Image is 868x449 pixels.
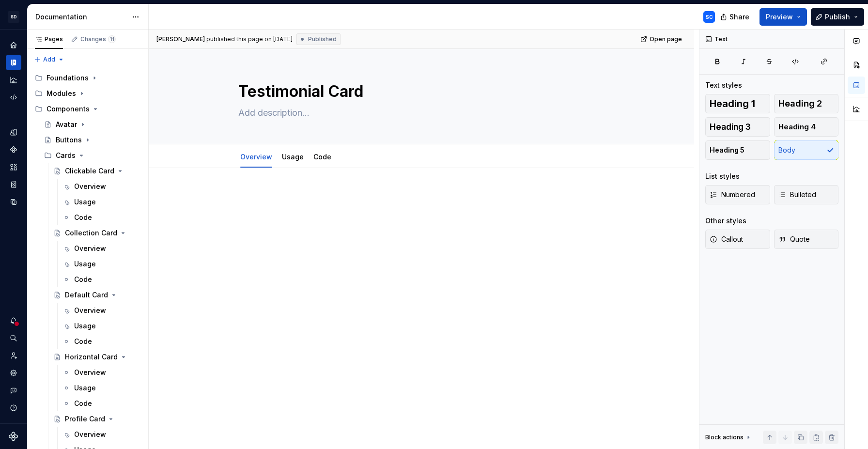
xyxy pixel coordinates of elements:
button: SD [2,6,25,27]
button: Numbered [705,185,770,204]
span: Open page [650,35,682,43]
a: Overview [59,303,144,318]
div: Foundations [31,70,144,86]
a: Code [59,396,144,411]
div: Clickable Card [65,166,114,176]
div: Components [31,101,144,117]
div: Modules [46,89,76,98]
a: Usage [59,318,144,334]
div: Changes [80,35,116,43]
a: Profile Card [49,411,144,427]
div: Collection Card [65,228,117,238]
span: [PERSON_NAME] [156,35,205,43]
div: Usage [278,146,308,167]
div: Overview [74,244,106,253]
span: Publish [825,12,850,22]
a: Overview [59,365,144,380]
div: Foundations [46,73,89,83]
a: Code [59,210,144,225]
div: Usage [74,197,96,207]
a: Code automation [6,90,21,105]
a: Overview [240,153,272,161]
a: Avatar [40,117,144,132]
a: Invite team [6,348,21,363]
div: Modules [31,86,144,101]
button: Add [31,53,67,66]
a: Storybook stories [6,177,21,192]
div: Pages [35,35,63,43]
a: Settings [6,365,21,381]
div: SD [8,11,19,23]
div: Other styles [705,216,746,226]
button: Heading 3 [705,117,770,137]
a: Home [6,37,21,53]
a: Overview [59,241,144,256]
a: Collection Card [49,225,144,241]
div: Overview [74,430,106,439]
button: Heading 1 [705,94,770,113]
a: Overview [59,427,144,442]
span: 11 [108,35,116,43]
div: Usage [74,321,96,331]
div: Block actions [705,431,752,444]
div: Documentation [6,55,21,70]
div: Default Card [65,290,108,300]
button: Heading 2 [774,94,839,113]
span: Callout [710,234,743,244]
a: Open page [637,32,686,46]
a: Buttons [40,132,144,148]
a: Usage [282,153,304,161]
div: Code [310,146,335,167]
span: Add [43,56,55,63]
a: Code [313,153,331,161]
div: Usage [74,259,96,269]
div: Data sources [6,194,21,210]
button: Heading 4 [774,117,839,137]
span: Preview [766,12,793,22]
span: Heading 5 [710,145,744,155]
div: Overview [236,146,276,167]
div: Overview [74,368,106,377]
div: Design tokens [6,124,21,140]
div: Cards [40,148,144,163]
div: Components [46,104,90,114]
div: List styles [705,171,740,181]
div: Code [74,213,92,222]
div: Overview [74,182,106,191]
a: Clickable Card [49,163,144,179]
span: Share [729,12,749,22]
svg: Supernova Logo [9,432,18,441]
a: Analytics [6,72,21,88]
button: Share [715,8,756,26]
span: Bulleted [778,190,816,200]
span: Numbered [710,190,755,200]
button: Search ⌘K [6,330,21,346]
div: Usage [74,383,96,393]
div: Code [74,337,92,346]
a: Code [59,334,144,349]
div: published this page on [DATE] [206,35,293,43]
a: Components [6,142,21,157]
div: Horizontal Card [65,352,118,362]
span: Heading 4 [778,122,816,132]
div: Avatar [56,120,77,129]
div: SC [706,13,713,21]
div: Overview [74,306,106,315]
div: Code [74,275,92,284]
a: Usage [59,380,144,396]
button: Contact support [6,383,21,398]
div: Code [74,399,92,408]
div: Buttons [56,135,82,145]
a: Usage [59,256,144,272]
div: Block actions [705,434,744,441]
a: Code [59,272,144,287]
a: Overview [59,179,144,194]
span: Heading 3 [710,122,751,132]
